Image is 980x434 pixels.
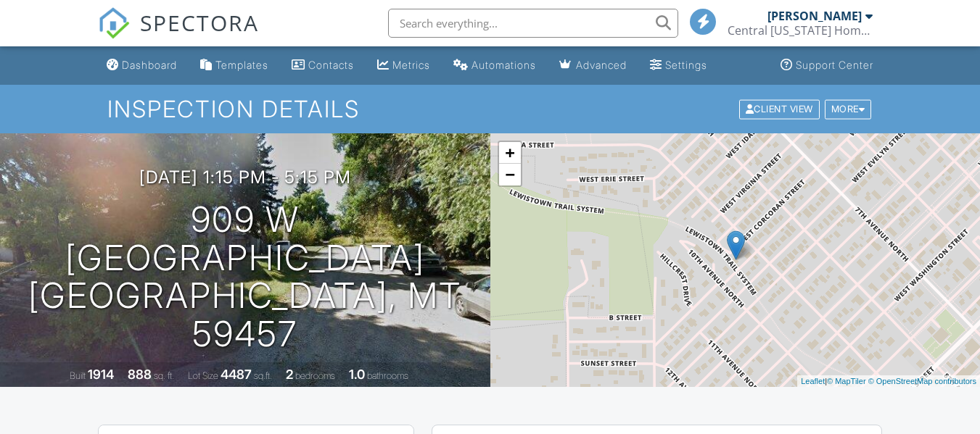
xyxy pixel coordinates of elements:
a: Advanced [553,52,633,79]
h1: Inspection Details [107,96,873,122]
a: Zoom out [499,164,521,185]
a: Client View [738,103,823,114]
span: SPECTORA [140,7,259,38]
a: Templates [194,52,274,79]
div: Client View [739,99,820,119]
a: Metrics [371,52,436,79]
a: © MapTiler [827,377,866,385]
a: © OpenStreetMap contributors [868,377,976,385]
div: Dashboard [122,59,177,71]
a: SPECTORA [98,20,259,50]
a: Leaflet [801,377,825,385]
a: Dashboard [101,52,183,79]
span: sq.ft. [254,370,272,381]
a: Zoom in [499,142,521,164]
div: Metrics [392,59,430,71]
div: 1914 [88,367,114,382]
img: The Best Home Inspection Software - Spectora [98,7,130,39]
span: Lot Size [188,370,218,381]
span: bedrooms [295,370,335,381]
div: Automations [472,59,536,71]
div: | [797,375,980,388]
a: Automations (Basic) [448,52,542,79]
div: More [825,99,872,119]
a: Support Center [775,52,879,79]
div: Settings [665,59,707,71]
div: 888 [128,367,152,382]
div: 1.0 [349,367,365,382]
div: Contacts [308,59,354,71]
div: Central Montana Home Inspections [728,23,873,38]
span: sq. ft. [154,370,174,381]
h3: [DATE] 1:15 pm - 5:15 pm [139,167,351,187]
span: Built [70,370,86,381]
h1: 909 w [GEOGRAPHIC_DATA] [GEOGRAPHIC_DATA], Mt 59457 [23,201,467,354]
input: Search everything... [388,9,678,38]
div: 4487 [221,367,252,382]
div: Advanced [576,59,627,71]
a: Contacts [286,52,360,79]
div: [PERSON_NAME] [767,9,862,23]
div: Support Center [796,59,873,71]
div: Templates [215,59,268,71]
span: bathrooms [367,370,408,381]
div: 2 [286,367,293,382]
a: Settings [644,52,713,79]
